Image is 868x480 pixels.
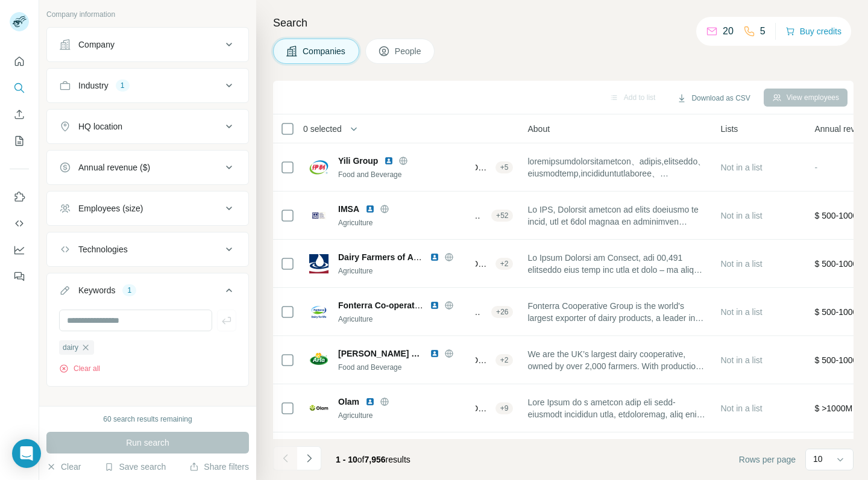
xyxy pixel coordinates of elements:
button: Company [47,30,248,59]
img: Logo of Dairy Farmers of America [309,254,329,273]
img: LinkedIn logo [365,397,375,407]
span: $ 500-1000M [814,355,864,365]
span: Olam [338,396,359,408]
div: Agriculture [338,266,468,276]
span: results [336,455,410,464]
button: Quick start [10,51,29,72]
div: Agriculture [338,314,468,325]
img: Logo of IMSA [309,206,329,225]
p: 10 [813,453,823,465]
div: Company [78,39,115,51]
span: loremipsumdolorsitametcon、adipis,elitseddo、eiusmodtemp,incididuntutlaboree、doloremagnaaliquae。819... [527,155,706,179]
div: + 5 [495,162,514,173]
div: + 9 [495,403,514,414]
span: $ 500-1000M [814,259,864,269]
div: + 52 [491,210,513,221]
button: Use Surfe on LinkedIn [10,186,29,208]
div: + 2 [495,355,514,366]
span: About [527,123,550,135]
div: + 2 [495,258,514,269]
span: $ 500-1000M [814,211,864,220]
span: Not in a list [720,404,762,413]
span: Not in a list [720,355,762,365]
button: Buy credits [785,23,841,40]
button: Keywords1 [47,276,248,310]
div: 60 search results remaining [103,414,192,425]
span: Not in a list [720,211,762,220]
img: Logo of Olam [309,399,329,418]
div: HQ location [78,120,122,132]
span: Lo IPS, Dolorsit ametcon ad elits doeiusmo te incid, utl et 6dol magnaa en adminimven quisnos ex ... [527,204,706,228]
button: Use Surfe API [10,213,29,234]
div: + 26 [491,307,513,317]
span: 7,956 [365,455,386,464]
span: Fonterra Co-operative Group [338,301,454,310]
button: Technologies [47,235,248,264]
div: Agriculture [338,410,468,421]
span: 0 selected [303,123,342,135]
img: LinkedIn logo [365,204,375,214]
h4: Search [273,14,854,31]
span: Lore Ipsum do s ametcon adip eli sedd-eiusmodt incididun utla, etdoloremag, aliq eni admin ve 74,... [527,396,706,420]
button: Dashboard [10,239,29,261]
button: Save search [104,461,166,473]
button: My lists [10,130,29,152]
span: [PERSON_NAME] Foods UK [338,348,424,360]
span: Dairy Farmers of America [338,252,441,262]
button: Employees (size) [47,194,248,223]
span: IMSA [338,203,359,215]
img: Logo of Yili Group [309,158,329,177]
span: We are the UK’s largest dairy cooperative, owned by over 2,000 farmers. With production facilitie... [527,348,706,372]
button: Feedback [10,266,29,287]
span: dairy [63,342,78,353]
div: Technologies [78,243,128,255]
button: Industry1 [47,71,248,100]
button: Clear all [59,363,100,374]
button: Navigate to next page [297,446,321,470]
span: Fonterra Cooperative Group is the world's largest exporter of dairy products, a leader in dairy s... [527,300,706,324]
div: 1 [116,80,130,91]
img: LinkedIn logo [430,349,439,358]
div: Annual revenue ($) [78,161,150,173]
span: Not in a list [720,163,762,172]
div: 1 [122,285,136,296]
span: Not in a list [720,307,762,317]
button: Annual revenue ($) [47,153,248,182]
p: 5 [760,24,766,39]
button: Search [10,77,29,99]
p: Company information [46,9,249,20]
button: HQ location [47,112,248,141]
span: $ 500-1000M [814,307,864,317]
div: Open Intercom Messenger [12,439,41,468]
button: Clear [46,461,81,473]
span: People [395,45,423,57]
span: - [814,163,817,172]
div: Food and Beverage [338,362,468,373]
div: Keywords [78,284,115,296]
span: of [357,455,365,464]
div: Industry [78,79,108,92]
span: Yili Group [338,155,378,167]
span: Rows per page [739,454,796,466]
div: Food and Beverage [338,169,468,180]
span: Not in a list [720,259,762,269]
img: LinkedIn logo [430,252,439,262]
button: Download as CSV [668,89,758,107]
img: Logo of Arla Foods UK [309,351,329,370]
img: Logo of Fonterra Co-operative Group [309,302,329,322]
span: Lo Ipsum Dolorsi am Consect, adi 00,491 elitseddo eius temp inc utla et dolo – ma aliqu enima mi ... [527,252,706,276]
button: Share filters [189,461,249,473]
div: Employees (size) [78,202,143,214]
button: Enrich CSV [10,104,29,125]
span: 1 - 10 [336,455,357,464]
img: LinkedIn logo [430,301,439,310]
img: LinkedIn logo [384,156,394,166]
p: 20 [723,24,734,39]
span: Lists [720,123,738,135]
span: Companies [303,45,347,57]
span: $ >1000M [814,404,852,413]
div: Agriculture [338,217,468,228]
